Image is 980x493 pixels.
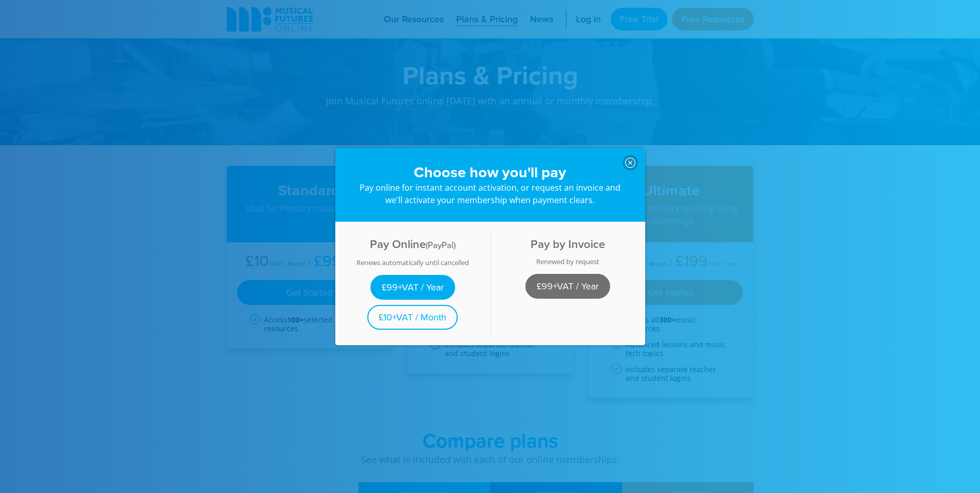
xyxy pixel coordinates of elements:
[496,237,639,251] h4: Pay by Invoice
[496,257,639,266] div: Renewed by request
[426,239,456,251] span: (PayPal)
[367,305,458,330] a: £10+VAT / Month
[356,163,625,181] h3: Choose how you'll pay
[356,181,625,206] p: Pay online for instant account activation, or request an invoice and we'll activate your membersh...
[341,237,484,252] h4: Pay Online
[525,274,610,299] a: £99+VAT / Year
[370,275,455,300] a: £99+VAT / Year
[341,258,484,267] div: Renews automatically until cancelled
